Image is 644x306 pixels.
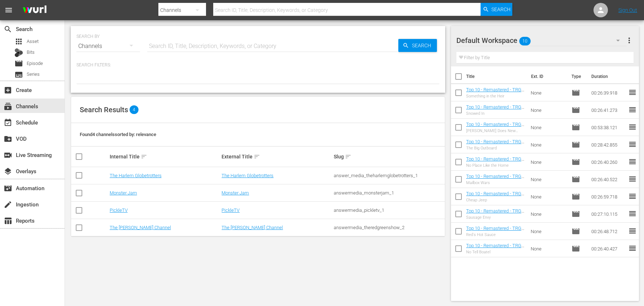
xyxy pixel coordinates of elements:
[466,146,525,150] div: The Big Outboard
[528,153,569,171] td: None
[466,226,524,236] a: Top 10 - Remastered - TRGS - S14E01 - Red's Hot Sauce
[571,106,580,114] span: Episode
[466,104,524,115] a: Top 10 - Remastered - TRGS - S12E10 - Snowed In
[334,173,444,178] div: answer_media_theharlemglobetrotters_1
[628,192,637,201] span: reorder
[4,25,12,34] span: Search
[588,171,628,188] td: 00:26:40.522
[27,71,40,78] span: Series
[528,205,569,223] td: None
[398,39,437,52] button: Search
[528,136,569,153] td: None
[27,38,39,45] span: Asset
[528,84,569,101] td: None
[528,188,569,205] td: None
[345,153,351,160] span: sort
[141,153,147,160] span: sort
[571,244,580,253] span: Episode
[628,175,637,183] span: reorder
[628,105,637,114] span: reorder
[587,66,630,87] th: Duration
[222,152,332,161] div: External Title
[4,86,12,95] span: Create
[588,188,628,205] td: 00:26:59.718
[528,223,569,240] td: None
[4,118,12,127] span: Schedule
[625,32,634,49] button: more_vert
[618,7,637,13] a: Sign Out
[466,87,524,103] a: Top 10 - Remastered - TRGS - S11E10 - Something in the Heir
[491,3,511,16] span: Search
[588,136,628,153] td: 00:28:42.855
[628,244,637,253] span: reorder
[567,66,587,87] th: Type
[588,119,628,136] td: 00:53:38.121
[625,36,634,45] span: more_vert
[4,102,12,111] span: Channels
[110,225,171,230] a: The [PERSON_NAME] Channel
[628,209,637,218] span: reorder
[222,173,273,178] a: The Harlem Globetrotters
[409,39,437,52] span: Search
[466,243,524,254] a: Top 10 - Remastered - TRGS - S15E04 - No Tell Boatel
[588,240,628,257] td: 00:26:40.427
[4,167,12,176] span: Overlays
[628,88,637,97] span: reorder
[588,101,628,119] td: 00:26:41.273
[334,152,444,161] div: Slug
[4,6,13,14] span: menu
[14,48,23,57] div: Bits
[466,128,525,133] div: [PERSON_NAME] Does New Years
[628,140,637,149] span: reorder
[571,158,580,166] span: Episode
[17,2,52,19] img: ans4CAIJ8jUAAAAAAAAAAAAAAAAAAAAAAAAgQb4GAAAAAAAAAAAAAAAAAAAAAAAAJMjXAAAAAAAAAAAAAAAAAAAAAAAAgAT5G...
[466,139,524,150] a: Top 10 - Remastered - TRGS - S01E01 - The Big Outboard
[571,140,580,149] span: Episode
[588,205,628,223] td: 00:27:10.115
[222,207,240,213] a: PickleTV
[571,192,580,201] span: Episode
[588,84,628,101] td: 00:26:39.918
[76,36,140,56] div: Channels
[110,152,220,161] div: Internal Title
[222,225,283,230] a: The [PERSON_NAME] Channel
[571,210,580,218] span: Episode
[466,215,525,220] div: Sausage Envy
[14,37,23,46] span: Asset
[80,132,156,137] span: Found 4 channels sorted by: relevance
[222,190,249,196] a: Monster Jam
[334,190,444,196] div: answermedia_monsterjam_1
[588,153,628,171] td: 00:26:40.260
[571,175,580,184] span: Episode
[571,88,580,97] span: Episode
[27,49,35,56] span: Bits
[466,66,527,87] th: Title
[628,227,637,235] span: reorder
[130,105,139,114] span: 4
[110,207,128,213] a: PickleTV
[4,135,12,143] span: VOD
[628,157,637,166] span: reorder
[14,59,23,68] span: Episode
[466,198,525,202] div: Cheap Jeep
[481,3,512,16] button: Search
[254,153,260,160] span: sort
[4,217,12,225] span: Reports
[334,207,444,213] div: answermedia_pickletv_1
[110,190,137,196] a: Monster Jam
[466,250,525,254] div: No Tell Boatel
[80,105,128,114] span: Search Results
[466,156,524,172] a: Top 10 - Remastered - TRGS - S15E10 - No Place Like the Home
[466,94,525,99] div: Something in the Heir
[571,123,580,132] span: movie
[528,171,569,188] td: None
[519,34,531,49] span: 10
[4,184,12,193] span: Automation
[628,123,637,131] span: reorder
[466,191,524,202] a: Top 10 - Remastered - TRGS - S10E12 - Cheap Jeep
[76,62,439,68] p: Search Filters:
[466,208,524,219] a: Top 10 - Remastered - TRGS - S10E01 - Sausage Envy
[527,66,567,87] th: Ext. ID
[466,232,525,237] div: Red's Hot Sauce
[466,180,525,185] div: Mailbox Wars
